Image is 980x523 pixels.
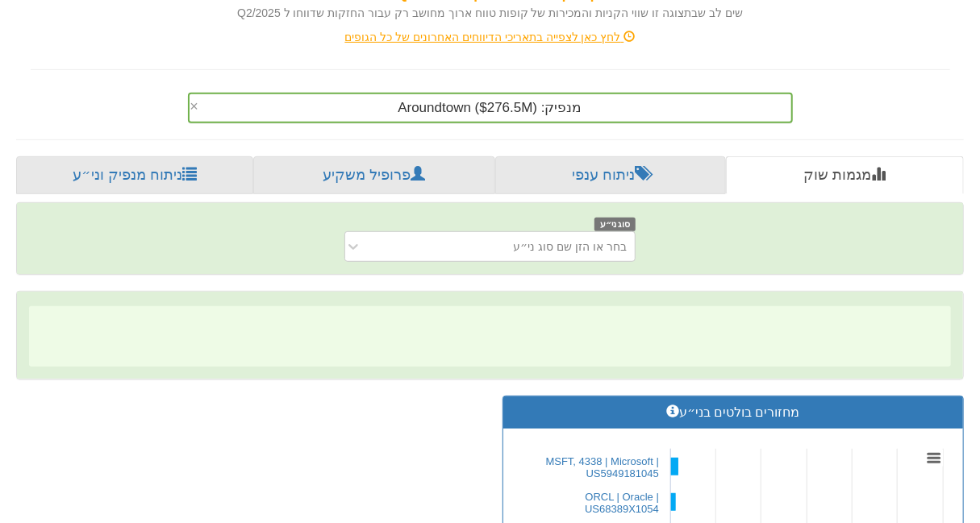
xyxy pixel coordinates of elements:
div: שים לב שבתצוגה זו שווי הקניות והמכירות של קופות טווח ארוך מחושב רק עבור החזקות שדווחו ל Q2/2025 [31,5,950,21]
a: פרופיל משקיע [253,156,495,195]
div: בחר או הזן שם סוג ני״ע [514,239,627,255]
span: סוג ני״ע [594,218,636,231]
a: MSFT, 4338 | Microsoft | US5949181045 [546,455,659,479]
span: Clear value [190,94,203,122]
span: ‌ [29,306,951,367]
h3: מחזורים בולטים בני״ע [515,405,952,420]
a: מגמות שוק [726,156,964,195]
a: ORCL | Oracle | US68389X1054 [585,491,659,515]
span: × [190,99,198,114]
a: ניתוח ענפי [495,156,727,195]
span: מנפיק: ‎Aroundtown ‎($276.5M)‏ [398,100,582,115]
div: לחץ כאן לצפייה בתאריכי הדיווחים האחרונים של כל הגופים [19,29,962,45]
a: ניתוח מנפיק וני״ע [16,156,253,195]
